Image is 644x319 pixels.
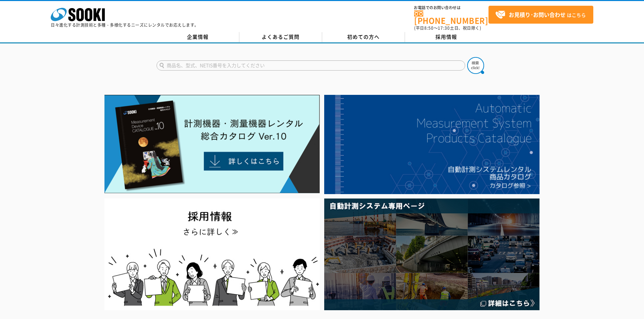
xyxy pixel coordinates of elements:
[405,32,488,42] a: 採用情報
[438,25,450,31] span: 17:30
[347,33,380,41] span: 初めての方へ
[414,10,488,24] a: [PHONE_NUMBER]
[488,6,593,24] a: お見積り･お問い合わせはこちら
[157,60,465,71] input: 商品名、型式、NETIS番号を入力してください
[239,32,322,42] a: よくあるご質問
[324,198,540,310] img: 自動計測システム専用ページ
[322,32,405,42] a: 初めての方へ
[414,6,488,10] span: お電話でのお問い合わせは
[424,25,434,31] span: 8:50
[509,10,566,19] strong: お見積り･お問い合わせ
[51,23,199,27] p: 日々進化する計測技術と多種・多様化するニーズにレンタルでお応えします。
[157,32,239,42] a: 企業情報
[104,95,320,193] img: Catalog Ver10
[467,57,484,74] img: btn_search.png
[414,25,481,31] span: (平日 ～ 土日、祝日除く)
[104,198,320,310] img: SOOKI recruit
[324,95,540,194] img: 自動計測システムカタログ
[495,10,586,20] span: はこちら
